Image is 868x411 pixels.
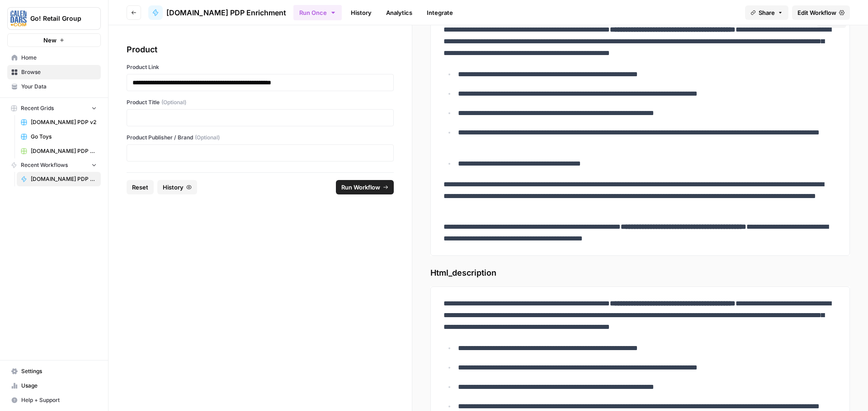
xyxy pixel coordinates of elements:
a: [DOMAIN_NAME] PDP Enrichment Grid [17,144,101,158]
span: Help + Support [21,396,97,404]
span: New [43,36,57,45]
span: Go Toys [31,133,97,141]
span: Usage [21,382,97,390]
span: [DOMAIN_NAME] PDP Enrichment [166,7,286,18]
img: Go! Retail Group Logo [10,10,27,27]
label: Product Title [127,98,394,106]
span: Your Data [21,83,97,91]
span: [DOMAIN_NAME] PDP Enrichment Grid [31,147,97,155]
span: Home [21,54,97,62]
span: Html_description [430,267,850,279]
label: Product Link [127,63,394,71]
a: Browse [7,65,101,79]
span: Go! Retail Group [30,14,85,23]
span: Edit Workflow [797,8,836,17]
span: Share [759,8,775,17]
a: [DOMAIN_NAME] PDP Enrichment [17,172,101,186]
span: Recent Grids [21,104,54,112]
span: [DOMAIN_NAME] PDP Enrichment [31,175,97,183]
a: Home [7,51,101,65]
button: Help + Support [7,393,101,407]
a: Settings [7,364,101,379]
a: Integrate [421,5,458,20]
span: [DOMAIN_NAME] PDP v2 [31,118,97,126]
button: Recent Workflows [7,158,101,172]
button: Workspace: Go! Retail Group [7,7,101,30]
a: Usage [7,379,101,393]
span: Settings [21,367,97,375]
div: Product [127,43,394,56]
span: History [163,183,184,192]
span: Recent Workflows [21,161,68,169]
span: (Optional) [161,98,186,106]
button: Run Once [293,5,342,20]
span: (Optional) [195,134,220,142]
a: Go Toys [17,129,101,144]
button: Share [745,5,788,20]
span: Browse [21,68,97,76]
a: History [345,5,377,20]
button: History [157,180,197,194]
button: Run Workflow [336,180,394,194]
a: Analytics [381,5,418,20]
button: New [7,33,101,47]
button: Reset [127,180,154,194]
a: [DOMAIN_NAME] PDP v2 [17,115,101,129]
label: Product Publisher / Brand [127,134,394,142]
a: [DOMAIN_NAME] PDP Enrichment [148,5,286,20]
button: Recent Grids [7,102,101,115]
a: Edit Workflow [792,5,850,20]
span: Reset [132,183,148,192]
span: Run Workflow [341,183,380,192]
a: Your Data [7,79,101,94]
